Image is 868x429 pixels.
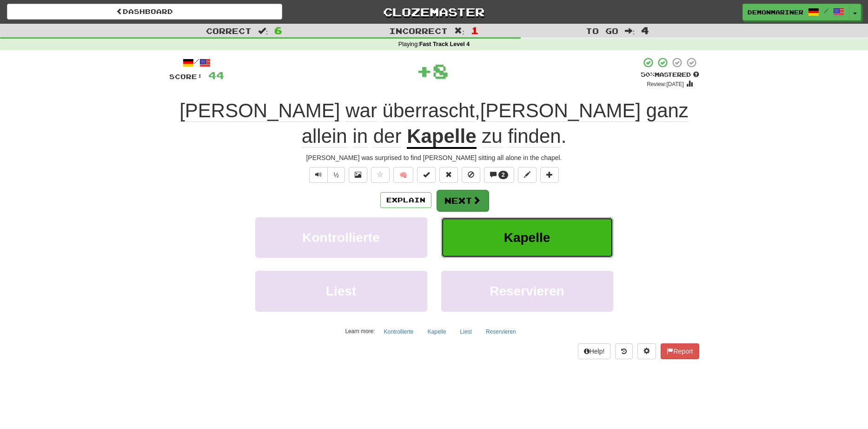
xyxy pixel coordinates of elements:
button: Reservieren [481,325,521,339]
button: Explain [380,192,431,208]
span: To go [586,26,618,35]
a: Demonmariner / [742,4,849,20]
span: [PERSON_NAME] [480,100,641,122]
button: Help! [578,343,611,359]
span: Liest [326,284,356,298]
span: finden [508,125,561,147]
button: Kapelle [423,325,451,339]
span: Demonmariner [748,8,803,16]
span: 6 [274,25,282,36]
span: 2 [502,172,505,178]
button: Ignore sentence (alt+i) [462,167,480,183]
button: Add to collection (alt+a) [540,167,559,183]
div: Text-to-speech controls [307,167,345,183]
span: 44 [208,69,224,81]
div: / [169,57,224,68]
button: Report [661,343,699,359]
span: allein [302,125,347,147]
span: 50 % [641,71,655,78]
a: Dashboard [7,4,282,20]
span: in [352,125,368,147]
span: Kapelle [504,230,550,245]
strong: Fast Track Level 4 [419,41,470,47]
button: Kontrollierte [379,325,419,339]
span: . [477,125,567,147]
span: zu [482,125,502,147]
button: ½ [327,167,345,183]
button: Set this sentence to 100% Mastered (alt+m) [417,167,436,183]
span: Kontrollierte [302,230,379,245]
div: [PERSON_NAME] was surprised to find [PERSON_NAME] sitting all alone in the chapel. [169,153,699,162]
span: 1 [471,25,479,36]
span: war [345,100,377,122]
button: Reservieren [441,271,613,311]
div: Mastered [641,71,699,79]
span: [PERSON_NAME] [179,100,340,122]
span: + [416,57,432,85]
span: ganz [646,100,689,122]
button: Play sentence audio (ctl+space) [309,167,328,183]
span: Correct [206,26,252,35]
span: 4 [641,25,649,36]
span: 8 [432,59,449,82]
button: 🧠 [393,167,413,183]
span: : [625,27,635,35]
button: Liest [255,271,427,311]
span: : [258,27,268,35]
button: Kontrollierte [255,217,427,258]
span: , [179,100,689,147]
button: Liest [455,325,477,339]
small: Learn more: [345,328,375,335]
small: Review: [DATE] [647,81,684,87]
span: / [824,7,828,14]
button: Kapelle [441,217,613,258]
button: Round history (alt+y) [615,343,633,359]
span: Score: [169,73,203,80]
span: überrascht [383,100,475,122]
button: Show image (alt+x) [349,167,367,183]
span: der [373,125,402,147]
a: Clozemaster [296,4,571,20]
button: Next [437,190,489,211]
button: Favorite sentence (alt+f) [371,167,390,183]
span: Incorrect [389,26,448,35]
button: 2 [484,167,514,183]
button: Reset to 0% Mastered (alt+r) [439,167,458,183]
u: Kapelle [407,125,476,149]
span: Reservieren [490,284,564,298]
button: Edit sentence (alt+d) [518,167,537,183]
span: : [454,27,464,35]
